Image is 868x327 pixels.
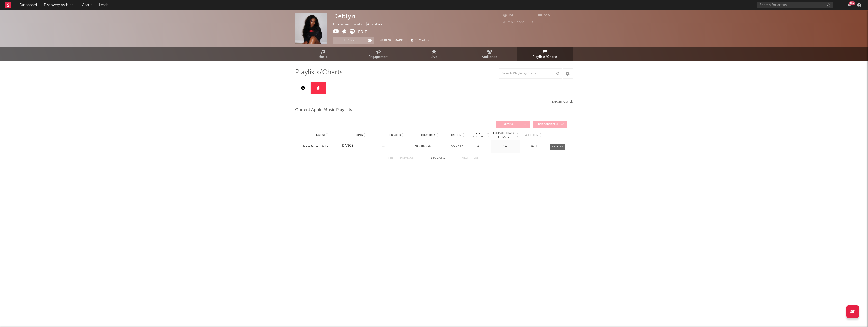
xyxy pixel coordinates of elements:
span: Editorial ( 0 ) [499,123,522,126]
span: Playlists/Charts [533,54,558,60]
div: 99 + [849,1,855,5]
span: Music [318,54,328,60]
button: Export CSV [552,100,573,103]
button: Next [462,157,469,159]
span: of [439,157,442,159]
button: Summary [409,37,432,44]
button: First [388,157,395,159]
span: Countries [421,134,435,137]
span: Added On [525,134,538,137]
span: Playlist [315,134,325,137]
span: Playlists/Charts [295,69,343,76]
span: Summary [415,39,430,42]
div: Unknown Location | Afro-Beat [333,21,390,28]
span: Curator [389,134,401,137]
button: Edit [358,29,367,35]
div: DANCE [342,143,353,148]
span: Benchmark [384,38,403,44]
span: Live [431,54,437,60]
button: Previous [400,157,414,159]
div: 56 / 113 [448,144,467,149]
span: Engagement [368,54,389,60]
a: NG [415,145,420,148]
a: KE [420,145,425,148]
span: Jump Score: 59.9 [503,21,533,24]
span: 516 [538,14,550,17]
span: Song [356,134,363,137]
span: Position [450,134,462,137]
a: New Music Daily [303,144,340,149]
a: Engagement [351,47,406,61]
input: Search Playlists/Charts [499,68,562,79]
button: Last [474,157,480,159]
button: Editorial(0) [496,121,530,128]
a: Benchmark [377,37,406,44]
input: Search for artists [757,2,833,8]
a: Live [406,47,462,61]
span: Audience [482,54,497,60]
a: Playlists/Charts [517,47,573,61]
a: Audience [462,47,517,61]
a: GH [425,145,431,148]
span: Peak Position [469,132,486,138]
div: Deblyn [333,13,356,20]
span: 24 [503,14,513,17]
span: Independent ( 1 ) [537,123,560,126]
div: [DATE] [521,144,546,149]
span: to [433,157,436,159]
div: 1 1 1 [424,155,451,161]
span: Estimated Daily Streams [492,131,515,139]
button: Track [333,37,365,44]
div: 42 [469,144,489,149]
div: 14 [492,144,518,149]
button: 99+ [847,3,851,7]
a: Music [295,47,351,61]
button: Independent(1) [533,121,567,128]
span: Current Apple Music Playlists [295,107,352,113]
